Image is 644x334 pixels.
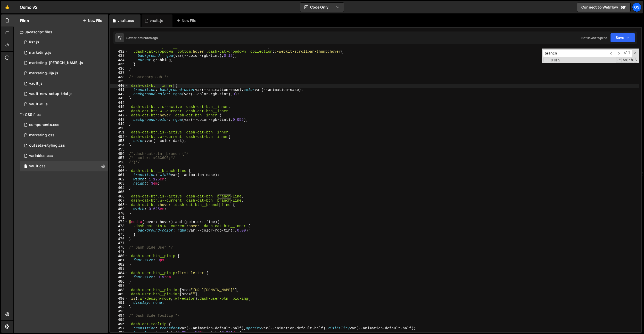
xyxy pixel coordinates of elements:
div: 458 [110,160,128,165]
div: components.css [29,123,59,127]
div: 495 [110,318,128,322]
div: 493 [110,309,128,314]
div: 16596/45446.css [20,130,108,140]
div: 486 [110,280,128,284]
div: 496 [110,322,128,327]
div: 478 [110,245,128,250]
button: Code Only [300,3,344,12]
div: 490 [110,297,128,301]
span: Search In Selection [634,58,637,63]
div: 461 [110,173,128,177]
div: 481 [110,258,128,263]
div: list.js [29,40,39,45]
div: 436 [110,67,128,71]
div: 487 [110,284,128,288]
div: CSS files [14,109,108,120]
span: Whole Word Search [628,58,633,63]
div: 57 minutes ago [136,36,158,40]
div: 497 [110,326,128,331]
div: marketing.js [29,50,51,55]
div: 16596/45154.css [20,151,108,161]
div: 462 [110,177,128,182]
div: 16596/45152.js [20,89,108,99]
span: RegExp Search [616,58,622,63]
div: 492 [110,305,128,309]
div: outseta-styling.css [29,143,65,148]
div: 440 [110,84,128,88]
div: 450 [110,126,128,131]
div: 446 [110,109,128,114]
div: Osmo V2 [20,4,38,10]
div: 452 [110,135,128,139]
button: Save [610,33,635,42]
div: New File [177,18,198,23]
div: 482 [110,263,128,267]
span: 0 of 5 [549,58,562,62]
div: marketing-ilja.js [29,71,58,76]
span: ​ [615,50,622,57]
div: 443 [110,96,128,101]
div: 435 [110,62,128,67]
div: 459 [110,164,128,169]
div: 448 [110,118,128,122]
div: 456 [110,152,128,156]
div: 442 [110,92,128,97]
div: 16596/45422.js [20,47,108,58]
h2: Files [20,18,29,23]
a: Connect to Webflow [577,3,631,12]
div: 484 [110,271,128,275]
div: 465 [110,190,128,194]
div: 444 [110,101,128,105]
div: 449 [110,122,128,126]
div: 469 [110,207,128,211]
div: 466 [110,194,128,199]
div: Saved [126,36,158,40]
span: Toggle Replace mode [543,58,549,62]
div: 467 [110,198,128,203]
div: vault.js [150,18,163,23]
div: 434 [110,58,128,62]
div: 460 [110,169,128,173]
div: 463 [110,181,128,186]
div: 488 [110,288,128,292]
div: 453 [110,139,128,143]
div: 471 [110,216,128,220]
div: 455 [110,147,128,152]
div: 477 [110,241,128,245]
div: 439 [110,79,128,84]
div: 441 [110,88,128,92]
div: 16596/45156.css [20,140,108,151]
div: 16596/45424.js [20,58,108,68]
div: 464 [110,186,128,190]
div: 494 [110,314,128,318]
div: 473 [110,224,128,228]
button: New File [83,19,102,23]
div: vault.css [29,164,46,169]
div: 468 [110,203,128,207]
div: Not saved to prod [581,36,607,40]
div: 16596/45133.js [20,78,108,89]
div: 470 [110,211,128,216]
div: 432 [110,50,128,54]
span: Alt-Enter [622,50,632,57]
div: vault-new-setup-trial.js [29,92,72,96]
div: 16596/45511.css [20,120,108,130]
span: CaseSensitive Search [622,58,628,63]
a: Os [632,3,641,12]
div: 454 [110,143,128,148]
div: 472 [110,220,128,224]
div: 451 [110,130,128,135]
div: 491 [110,301,128,305]
div: 485 [110,275,128,280]
div: 489 [110,292,128,297]
a: 🤙 [1,1,14,13]
div: 433 [110,54,128,58]
div: marketing-[PERSON_NAME].js [29,61,83,65]
div: Javascript files [14,27,108,37]
div: 474 [110,228,128,233]
div: 447 [110,113,128,118]
div: variables.css [29,154,53,158]
div: 16596/45423.js [20,68,108,78]
div: 476 [110,237,128,241]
